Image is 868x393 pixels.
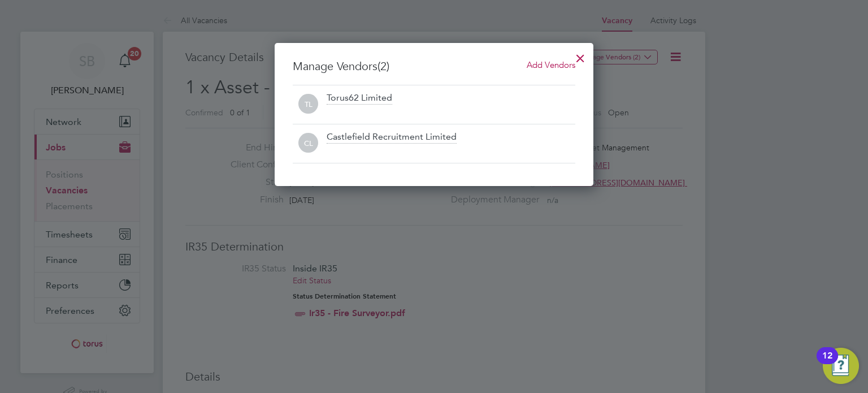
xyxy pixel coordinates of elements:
span: (2) [377,59,389,74]
h3: Manage Vendors [293,59,575,74]
span: TL [298,94,318,114]
span: CL [298,133,318,153]
button: Open Resource Center, 12 new notifications [823,348,859,384]
span: Add Vendors [527,59,575,70]
div: 12 [822,356,832,370]
div: Torus62 Limited [327,92,392,105]
div: Castlefield Recruitment Limited [327,131,457,144]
